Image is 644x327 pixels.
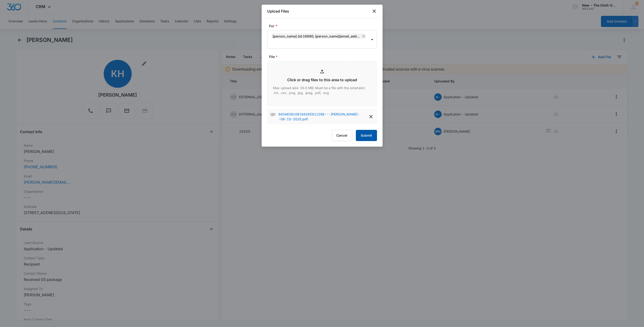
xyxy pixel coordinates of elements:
[278,112,368,121] p: 9434636106194285811298---[PERSON_NAME]--08-15-2025.pdf
[273,34,361,38] div: [PERSON_NAME] (ID:16990; [PERSON_NAME][EMAIL_ADDRESS][PERSON_NAME][DOMAIN_NAME]; 9188161952)
[368,113,374,120] button: delete
[267,8,289,14] h1: Upload Files
[269,24,379,28] label: For
[361,34,365,38] div: Remove Karen Howe (ID:16990; karen.craig.knc@gmail.com; 9188161952)
[269,54,379,59] label: File
[356,130,377,141] button: Submit
[331,130,352,141] button: Cancel
[371,8,377,14] button: close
